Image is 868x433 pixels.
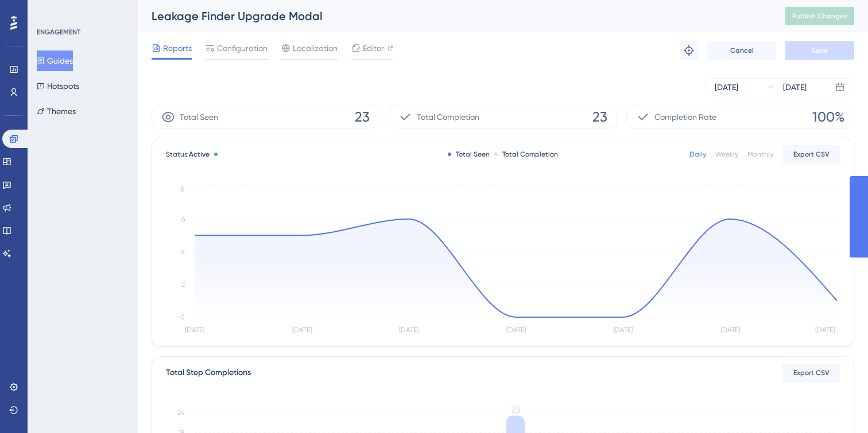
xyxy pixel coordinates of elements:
tspan: 24 [177,408,185,416]
span: Active [189,150,210,158]
div: Total Completion [494,150,558,159]
tspan: 4 [181,248,185,256]
span: Export CSV [793,150,830,159]
tspan: 8 [181,185,185,193]
span: 23 [592,108,607,126]
button: Hotspots [37,76,79,96]
button: Publish Changes [785,7,854,25]
tspan: 6 [181,215,185,223]
div: Daily [689,150,706,159]
div: Weekly [715,150,738,159]
div: Monthly [747,150,773,159]
tspan: [DATE] [292,326,312,334]
button: Export CSV [782,364,840,382]
span: Publish Changes [792,11,847,21]
span: Status: [166,150,210,159]
div: [DATE] [715,80,738,94]
span: Total Seen [180,110,218,124]
tspan: [DATE] [399,326,418,334]
span: Cancel [730,46,754,55]
span: Editor [363,41,384,55]
span: Total Completion [417,110,479,124]
tspan: 2 [181,280,185,288]
tspan: [DATE] [506,326,526,334]
tspan: [DATE] [613,326,633,334]
div: Total Seen [448,150,490,159]
span: Completion Rate [654,110,716,124]
span: Reports [163,41,192,55]
button: Guides [37,50,73,71]
div: Total Step Completions [166,366,251,380]
span: 23 [355,108,370,126]
span: Export CSV [793,368,830,377]
tspan: 0 [180,313,185,321]
tspan: 23 [511,404,520,415]
div: ENGAGEMENT [37,28,80,37]
iframe: UserGuiding AI Assistant Launcher [820,388,854,422]
button: Cancel [707,41,776,60]
tspan: [DATE] [815,326,835,334]
button: Themes [37,101,76,122]
tspan: [DATE] [185,326,204,334]
tspan: [DATE] [720,326,740,334]
span: 100% [812,108,844,126]
span: Save [812,46,828,55]
span: Localization [293,41,338,55]
div: [DATE] [783,80,807,94]
button: Export CSV [782,145,840,163]
span: Configuration [217,41,268,55]
div: Leakage Finder Upgrade Modal [152,8,757,24]
button: Save [785,41,854,60]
